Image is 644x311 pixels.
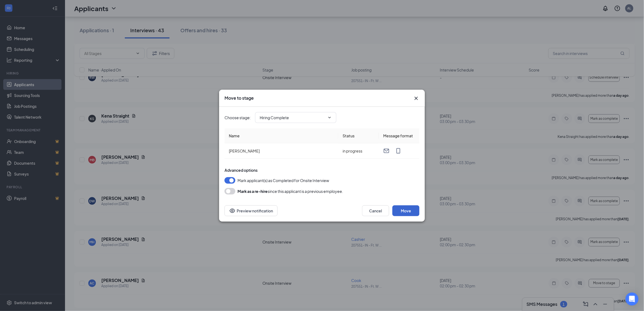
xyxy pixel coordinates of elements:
[392,205,419,216] button: Move
[238,189,268,194] b: Mark as a re-hire
[413,95,419,102] button: Close
[383,148,390,154] svg: Email
[379,128,419,143] th: Message format
[229,148,260,153] span: [PERSON_NAME]
[225,128,338,143] th: Name
[362,205,389,216] button: Cancel
[338,143,379,159] td: in progress
[225,205,278,216] button: Preview notificationEye
[229,208,236,214] svg: Eye
[395,148,402,154] svg: MobileSms
[327,115,332,120] svg: ChevronDown
[338,128,379,143] th: Status
[225,115,251,121] span: Choose stage :
[238,177,329,184] span: Mark applicant(s) as Completed for Onsite Interview
[225,167,419,173] div: Advanced options
[413,95,419,102] svg: Cross
[238,188,343,195] div: since this applicant is a previous employee.
[626,293,639,306] div: Open Intercom Messenger
[225,95,254,101] h3: Move to stage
